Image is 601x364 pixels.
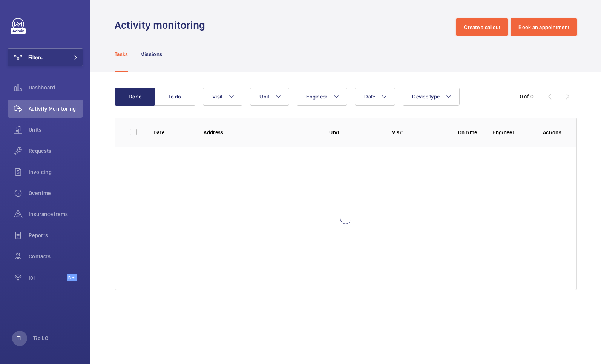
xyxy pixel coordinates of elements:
button: Unit [250,88,289,106]
span: Activity Monitoring [29,105,83,112]
span: Visit [212,94,222,100]
span: Device type [412,94,440,100]
span: Units [29,126,83,134]
p: On time [455,129,480,136]
span: Beta [67,274,77,281]
button: Device type [403,88,460,106]
div: 0 of 0 [520,93,534,100]
button: Create a callout [456,18,508,36]
button: Visit [203,88,242,106]
span: Invoicing [29,168,83,176]
p: Tasks [115,51,128,58]
p: Tio LO [33,335,48,342]
span: Reports [29,232,83,239]
p: Actions [543,129,561,136]
p: Unit [329,129,380,136]
p: Address [204,129,317,136]
span: Engineer [306,94,327,100]
span: Overtime [29,189,83,197]
span: Requests [29,147,83,155]
button: Date [355,88,395,106]
button: Filters [8,48,83,66]
p: Visit [392,129,443,136]
span: Date [364,94,375,100]
span: Unit [259,94,269,100]
h1: Activity monitoring [115,18,210,32]
button: To do [155,88,195,106]
p: Date [153,129,192,136]
span: Dashboard [29,84,83,91]
p: TL [17,335,22,342]
span: Insurance items [29,210,83,218]
span: Filters [28,54,43,61]
button: Engineer [297,88,347,106]
p: Missions [140,51,163,58]
span: Contacts [29,253,83,260]
button: Done [115,88,155,106]
span: IoT [29,274,67,281]
p: Engineer [492,129,530,136]
button: Book an appointment [511,18,577,36]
